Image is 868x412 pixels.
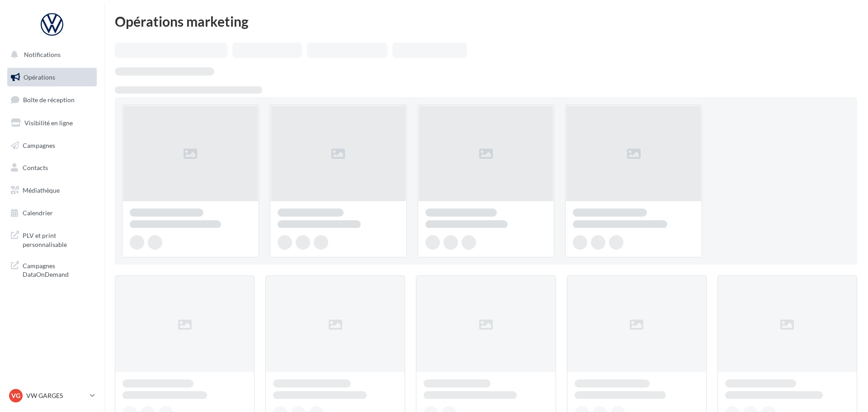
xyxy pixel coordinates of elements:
a: Campagnes DataOnDemand [5,256,99,283]
a: Calendrier [5,204,99,223]
span: Opérations [24,73,55,81]
span: Notifications [24,51,61,58]
a: PLV et print personnalisable [5,226,99,252]
span: Visibilité en ligne [24,119,73,127]
a: VG VW GARGES [7,387,97,404]
span: Boîte de réception [23,96,75,104]
a: Contacts [5,158,99,177]
a: Visibilité en ligne [5,114,99,133]
a: Campagnes [5,136,99,155]
span: VG [11,391,20,400]
span: Calendrier [23,209,53,217]
span: Campagnes [23,141,55,149]
div: Opérations marketing [115,14,857,28]
span: Contacts [23,164,48,171]
a: Médiathèque [5,181,99,200]
a: Boîte de réception [5,90,99,109]
p: VW GARGES [26,391,86,400]
button: Notifications [5,45,95,64]
a: Opérations [5,68,99,87]
span: Campagnes DataOnDemand [23,260,93,279]
span: Médiathèque [23,186,60,194]
span: PLV et print personnalisable [23,229,93,249]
